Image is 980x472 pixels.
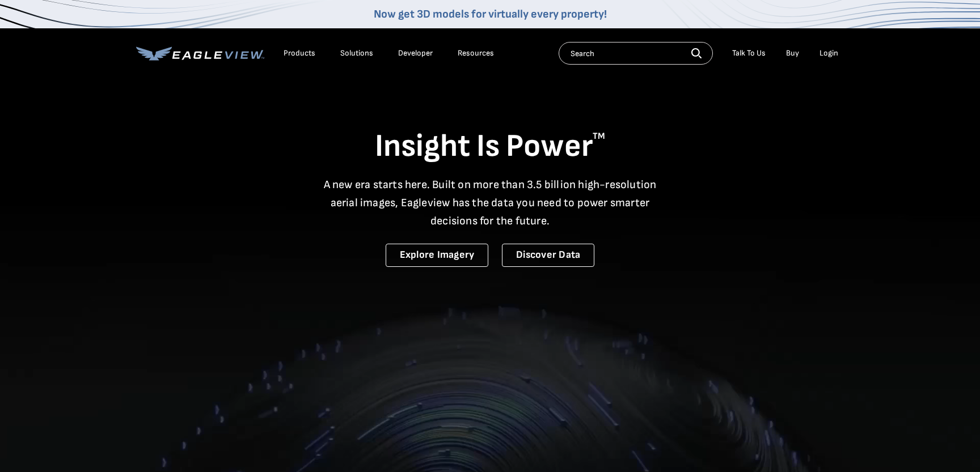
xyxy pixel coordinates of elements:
input: Search [559,42,713,65]
div: Products [284,48,315,58]
a: Developer [398,48,433,58]
a: Discover Data [502,244,594,267]
a: Now get 3D models for virtually every property! [374,7,607,21]
div: Talk To Us [732,48,766,58]
h1: Insight Is Power [136,127,844,167]
a: Buy [786,48,799,58]
p: A new era starts here. Built on more than 3.5 billion high-resolution aerial images, Eagleview ha... [316,176,664,230]
div: Resources [458,48,494,58]
sup: TM [593,131,605,142]
div: Solutions [340,48,373,58]
div: Login [820,48,838,58]
a: Explore Imagery [386,244,489,267]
